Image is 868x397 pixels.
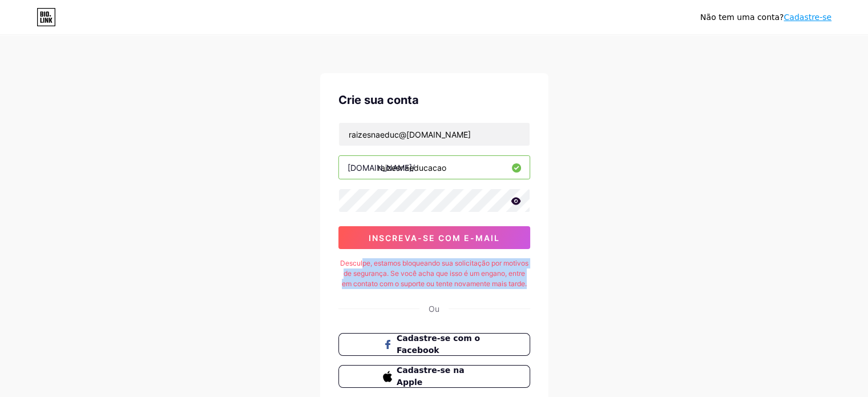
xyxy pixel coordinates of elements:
input: E-mail [339,123,530,146]
font: Ou [429,304,439,314]
font: Desculpe, estamos bloqueando sua solicitação por motivos de segurança. Se você acha que isso é um... [340,259,528,288]
font: Cadastre-se na Apple [397,366,465,387]
font: [DOMAIN_NAME]/ [348,163,415,173]
font: Cadastre-se com o Facebook [397,334,480,355]
a: Cadastre-se [784,13,831,22]
button: Cadastre-se com o Facebook [338,333,530,356]
button: inscreva-se com e-mail [338,226,530,249]
button: Cadastre-se na Apple [338,365,530,388]
font: inscreva-se com e-mail [369,233,500,243]
input: nome de usuário [339,156,530,179]
font: Crie sua conta [338,93,419,107]
font: Não tem uma conta? [700,13,784,22]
